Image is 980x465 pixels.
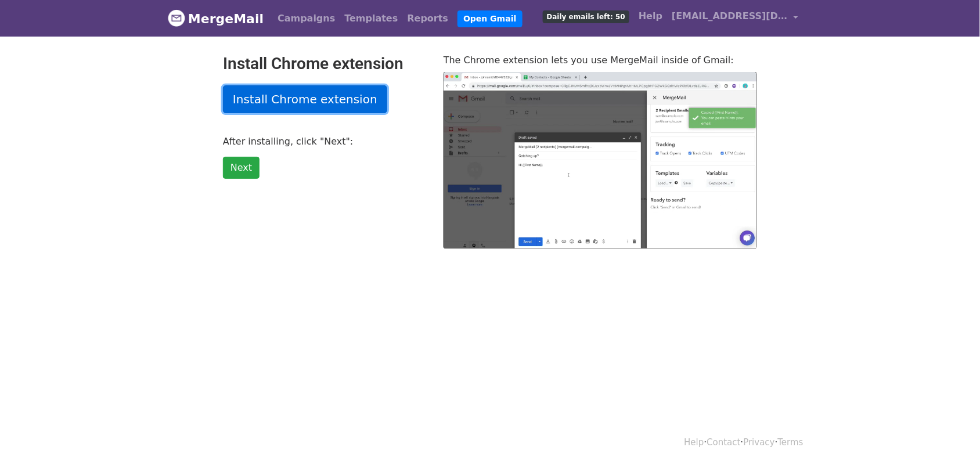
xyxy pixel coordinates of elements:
[667,5,803,32] a: [EMAIL_ADDRESS][DOMAIN_NAME]
[223,54,426,74] h2: Install Chrome extension
[634,5,667,28] a: Help
[223,85,387,113] a: Install Chrome extension
[672,9,788,23] span: [EMAIL_ADDRESS][DOMAIN_NAME]
[223,157,260,179] a: Next
[684,437,704,448] a: Help
[444,54,757,66] p: The Chrome extension lets you use MergeMail inside of Gmail:
[778,437,804,448] a: Terms
[273,7,340,30] a: Campaigns
[168,6,264,31] a: MergeMail
[922,409,980,465] div: Widget de chat
[457,10,522,27] a: Open Gmail
[168,9,185,27] img: MergeMail logo
[744,437,775,448] a: Privacy
[543,10,629,23] span: Daily emails left: 50
[223,135,426,147] p: After installing, click "Next":
[403,7,453,30] a: Reports
[707,437,741,448] a: Contact
[538,5,634,28] a: Daily emails left: 50
[340,7,402,30] a: Templates
[922,409,980,465] iframe: Chat Widget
